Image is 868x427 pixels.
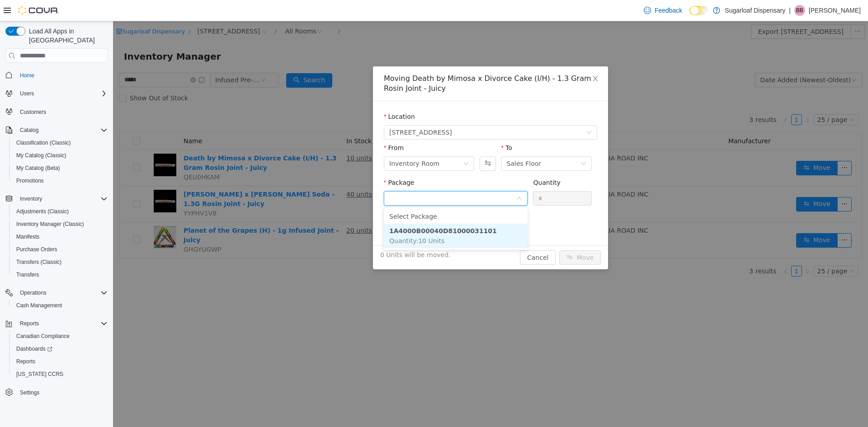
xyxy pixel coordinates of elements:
[13,343,108,354] span: Dashboards
[13,331,73,342] a: Canadian Compliance
[16,164,60,172] span: My Catalog (Beta)
[271,188,415,202] li: Select Package
[9,243,111,256] button: Purchase Orders
[446,229,488,244] button: icon: swapMove
[655,6,682,15] span: Feedback
[407,229,443,244] button: Cancel
[13,175,47,186] a: Promotions
[16,69,108,80] span: Home
[13,369,67,380] a: [US_STATE] CCRS
[13,206,108,217] span: Adjustments (Classic)
[13,369,108,380] span: Washington CCRS
[276,136,326,149] div: Inventory Room
[404,174,409,181] i: icon: down
[9,230,111,243] button: Manifests
[271,158,301,165] label: Package
[789,5,791,16] p: |
[13,206,72,217] a: Adjustments (Classic)
[20,320,39,327] span: Reports
[13,244,61,255] a: Purchase Orders
[13,331,108,342] span: Canadian Compliance
[13,231,43,242] a: Manifests
[20,127,38,134] span: Catalog
[13,175,108,186] span: Promotions
[276,104,339,118] span: 336 East Chestnut St
[796,5,803,16] span: BB
[16,139,71,146] span: Classification (Classic)
[16,88,38,99] button: Users
[13,150,108,161] span: My Catalog (Classic)
[5,65,108,422] nav: Complex example
[367,135,382,150] button: Swap
[16,387,108,398] span: Settings
[2,68,111,81] button: Home
[2,124,111,136] button: Catalog
[350,140,356,146] i: icon: down
[16,287,50,298] button: Operations
[16,193,46,204] button: Inventory
[2,386,111,399] button: Settings
[16,233,39,240] span: Manifests
[2,317,111,330] button: Reports
[9,136,111,149] button: Classification (Classic)
[16,387,43,398] a: Settings
[20,389,39,396] span: Settings
[16,246,57,253] span: Purchase Orders
[9,205,111,218] button: Adjustments (Classic)
[9,355,111,368] button: Reports
[16,221,84,228] span: Inventory Manager (Classic)
[13,269,42,280] a: Transfers
[470,45,495,70] button: Close
[725,5,785,16] p: Sugarloaf Dispensary
[473,108,479,115] i: icon: down
[9,268,111,281] button: Transfers
[16,302,62,309] span: Cash Management
[689,6,708,15] input: Dark Mode
[20,108,46,116] span: Customers
[13,163,108,174] span: My Catalog (Beta)
[16,287,108,298] span: Operations
[13,300,108,311] span: Cash Management
[16,88,108,99] span: Users
[13,269,108,280] span: Transfers
[9,256,111,268] button: Transfers (Classic)
[18,6,59,15] img: Cova
[20,289,47,296] span: Operations
[479,54,486,61] i: icon: close
[13,137,75,148] a: Classification (Classic)
[388,123,399,130] label: To
[9,330,111,343] button: Canadian Compliance
[13,356,39,367] a: Reports
[394,136,429,149] div: Sales Floor
[13,150,70,161] a: My Catalog (Classic)
[420,170,478,184] input: Quantity
[16,318,108,329] span: Reports
[13,231,108,242] span: Manifests
[13,219,88,230] a: Inventory Manager (Classic)
[271,202,415,227] li: 1A4000B00040D81000031101
[16,106,108,117] span: Customers
[2,286,111,299] button: Operations
[9,162,111,174] button: My Catalog (Beta)
[16,177,44,184] span: Promotions
[794,5,805,16] div: Brandon Bade
[16,318,42,329] button: Reports
[16,208,69,215] span: Adjustments (Classic)
[13,219,108,230] span: Inventory Manager (Classic)
[2,87,111,100] button: Users
[16,107,50,117] a: Customers
[25,27,108,45] span: Load All Apps in [GEOGRAPHIC_DATA]
[16,345,52,352] span: Dashboards
[271,52,484,72] div: Moving Death by Mimosa x Divorce Cake (I/H) - 1.3 Gram Rosin Joint - Juicy
[13,257,108,267] span: Transfers (Classic)
[276,171,403,185] input: Package
[16,258,61,266] span: Transfers (Classic)
[271,123,291,130] label: From
[468,140,473,146] i: icon: down
[9,218,111,230] button: Inventory Manager (Classic)
[16,70,38,81] a: Home
[271,92,302,99] label: Location
[420,158,448,165] label: Quantity
[16,193,108,204] span: Inventory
